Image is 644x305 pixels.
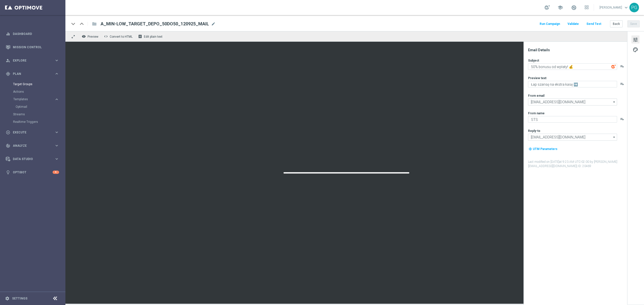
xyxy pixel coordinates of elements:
a: [PERSON_NAME]keyboard_arrow_down [599,4,629,11]
i: keyboard_arrow_right [54,97,59,102]
div: Dashboard [6,27,59,40]
label: From name [528,111,545,115]
img: optiGenie.svg [611,64,616,69]
i: my_location [529,147,532,151]
input: Select [528,98,617,106]
span: Validate [568,22,579,26]
span: UTM Parameters [533,147,557,151]
button: playlist_add [620,117,624,121]
div: Email Details [528,48,627,52]
div: Analyze [6,143,54,148]
i: settings [5,296,10,301]
button: tune [631,35,639,43]
div: Data Studio [6,157,54,161]
label: From email [528,94,544,98]
button: lightbulb Optibot 4 [6,170,59,174]
i: keyboard_arrow_right [54,143,59,148]
span: tune [633,36,638,43]
label: Preview text [528,76,546,80]
button: remove_red_eye Preview [80,33,101,40]
input: Select [528,134,617,141]
div: Target Groups [13,80,65,88]
div: Streams [13,111,65,118]
a: Optibot [13,166,53,179]
button: Validate [567,21,580,27]
button: playlist_add [620,64,624,68]
span: Execute [13,131,54,134]
span: palette [633,46,638,53]
div: Mission Control [6,40,59,54]
span: Data Studio [13,158,54,161]
button: Templates keyboard_arrow_right [13,97,59,101]
div: Execute [6,130,54,135]
span: A_MIN-LOW_TARGET_DEPO_50DO50_120925_MAIL [101,21,209,27]
i: play_circle_outline [6,130,10,135]
i: person_search [6,58,10,63]
button: receipt Edit plain text [137,33,165,40]
a: Dashboard [13,27,59,40]
i: keyboard_arrow_right [54,58,59,63]
button: my_location UTM Parameters [528,146,558,152]
div: Actions [13,88,65,95]
label: Reply-to [528,129,540,133]
div: Optibot [6,166,59,179]
button: Save [627,20,640,27]
i: track_changes [6,143,10,148]
button: Back [610,20,623,27]
div: Templates [13,95,65,111]
button: Data Studio keyboard_arrow_right [6,157,59,161]
a: Optimail [16,105,52,109]
i: arrow_drop_down [612,99,617,105]
a: Streams [13,112,52,116]
span: | ID: 20469 [577,164,591,168]
div: Explore [6,58,54,63]
button: person_search Explore keyboard_arrow_right [6,59,59,63]
i: keyboard_arrow_right [54,130,59,135]
a: Settings [12,297,27,300]
button: Run Campaign [539,21,561,27]
i: keyboard_arrow_right [54,71,59,76]
button: code Convert to HTML [103,33,135,40]
i: gps_fixed [6,72,10,76]
a: Mission Control [13,40,59,54]
div: play_circle_outline Execute keyboard_arrow_right [6,130,59,134]
i: equalizer [6,32,10,36]
span: Explore [13,59,54,62]
label: Last modified on [DATE] at 9:23 AM UTC-02:00 by [PERSON_NAME][EMAIL_ADDRESS][DOMAIN_NAME] [528,160,627,168]
span: code [104,34,108,38]
div: Realtime Triggers [13,118,65,126]
a: Realtime Triggers [13,120,52,124]
span: keyboard_arrow_down [623,5,629,10]
i: receipt [138,34,142,38]
span: Analyze [13,144,54,147]
i: playlist_add [620,82,624,86]
span: Preview [88,35,98,38]
i: keyboard_arrow_right [54,157,59,161]
a: Target Groups [13,82,52,86]
div: PG [629,3,639,12]
button: Send Test [586,21,602,27]
button: equalizer Dashboard [6,32,59,36]
span: mode_edit [211,22,216,26]
span: school [557,5,563,10]
button: track_changes Analyze keyboard_arrow_right [6,144,59,148]
button: gps_fixed Plan keyboard_arrow_right [6,72,59,76]
span: Templates [13,98,49,101]
button: palette [631,45,639,54]
div: Optimail [16,103,65,111]
div: Plan [6,72,54,76]
div: 4 [53,171,59,174]
div: Templates [13,98,54,101]
button: Mission Control [6,45,59,49]
i: lightbulb [6,170,10,175]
